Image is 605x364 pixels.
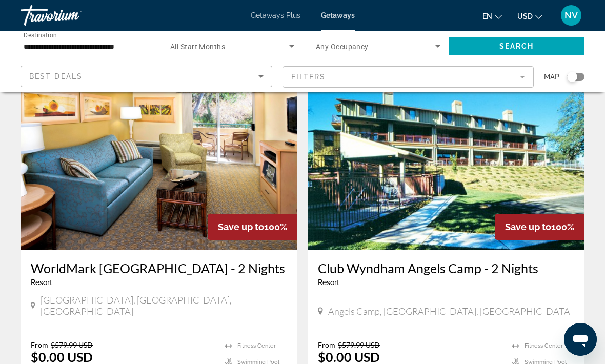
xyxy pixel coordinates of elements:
[525,342,563,349] span: Fitness Center
[517,12,533,21] span: USD
[308,86,584,250] img: 5489E01X.jpg
[558,5,584,26] button: User Menu
[283,66,534,88] button: Filter
[29,70,264,83] mat-select: Sort by
[41,294,287,317] span: [GEOGRAPHIC_DATA], [GEOGRAPHIC_DATA], [GEOGRAPHIC_DATA]
[251,11,300,19] a: Getaways Plus
[495,214,584,240] div: 100%
[318,260,574,276] a: Club Wyndham Angels Camp - 2 Nights
[21,86,297,250] img: A409I01X.jpg
[564,323,597,356] iframe: Button to launch messaging window
[517,9,542,24] button: Change currency
[237,342,276,349] span: Fitness Center
[449,37,584,55] button: Search
[505,221,551,232] span: Save up to
[482,9,502,24] button: Change language
[564,10,578,21] span: NV
[318,278,339,287] span: Resort
[499,42,534,50] span: Search
[29,72,83,80] span: Best Deals
[31,260,287,276] a: WorldMark [GEOGRAPHIC_DATA] - 2 Nights
[24,31,57,38] span: Destination
[31,278,52,287] span: Resort
[21,2,123,29] a: Travorium
[208,214,297,240] div: 100%
[318,340,335,349] span: From
[170,43,225,51] span: All Start Months
[544,70,559,84] span: Map
[51,340,93,349] span: $579.99 USD
[218,221,264,232] span: Save up to
[321,11,355,19] a: Getaways
[328,306,573,317] span: Angels Camp, [GEOGRAPHIC_DATA], [GEOGRAPHIC_DATA]
[338,340,380,349] span: $579.99 USD
[31,340,48,349] span: From
[482,12,492,21] span: en
[316,43,369,51] span: Any Occupancy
